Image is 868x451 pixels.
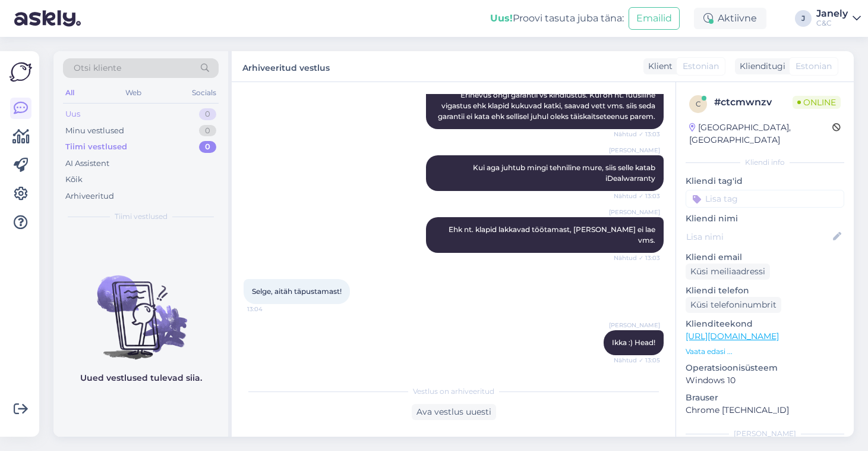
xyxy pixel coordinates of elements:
input: Lisa tag [686,190,844,208]
span: Nähtud ✓ 13:05 [614,356,660,365]
div: 0 [199,125,216,137]
div: [GEOGRAPHIC_DATA], [GEOGRAPHIC_DATA] [689,121,832,146]
div: Kliendi info [686,157,844,168]
span: Estonian [796,60,832,73]
img: Askly Logo [10,61,32,83]
p: Klienditeekond [686,318,844,330]
p: Brauser [686,392,844,404]
div: Klienditugi [735,60,785,73]
p: Uued vestlused tulevad siia. [80,372,202,384]
p: Kliendi nimi [686,212,844,225]
span: c [696,99,701,108]
input: Lisa nimi [686,230,831,243]
p: Vaata edasi ... [686,346,844,357]
span: Vestlus on arhiveeritud [413,386,494,397]
div: Kõik [65,174,83,186]
p: Kliendi telefon [686,284,844,297]
div: [PERSON_NAME] [686,428,844,439]
a: JanelyC&C [816,9,861,28]
p: Windows 10 [686,374,844,387]
span: Nähtud ✓ 13:03 [614,130,660,139]
div: All [63,85,77,101]
div: 0 [199,108,216,120]
p: Chrome [TECHNICAL_ID] [686,404,844,416]
div: Socials [190,85,219,101]
div: # ctcmwnzv [714,95,793,109]
div: Ava vestlus uuesti [412,404,496,420]
span: Erinevus ongi garantii vs kindlustus. Kui on nt. füüsiline vigastus ehk klapid kukuvad katki, saa... [438,90,657,121]
span: Kui aga juhtub mingi tehniline mure, siis selle katab iDealwarranty [473,163,657,183]
span: Online [793,96,841,109]
div: J [795,10,812,27]
b: Uus! [490,12,513,24]
span: Ehk nt. klapid lakkavad töötamast, [PERSON_NAME] ei lae vms. [449,225,657,245]
div: Küsi telefoninumbrit [686,297,781,313]
span: Ikka :) Head! [612,338,655,347]
div: C&C [816,18,848,28]
div: Uus [65,108,80,120]
span: 13:04 [247,305,292,314]
div: Tiimi vestlused [65,141,127,153]
div: AI Assistent [65,158,109,170]
div: Minu vestlused [65,125,124,137]
div: Klient [643,60,673,73]
p: Kliendi tag'id [686,175,844,187]
a: [URL][DOMAIN_NAME] [686,331,779,342]
div: Küsi meiliaadressi [686,264,770,280]
button: Emailid [629,7,680,30]
div: Proovi tasuta juba täna: [490,11,624,26]
p: Operatsioonisüsteem [686,362,844,374]
span: Estonian [683,60,719,73]
p: Kliendi email [686,251,844,264]
span: Nähtud ✓ 13:03 [614,192,660,201]
span: Selge, aitäh täpustamast! [252,287,342,296]
div: Arhiveeritud [65,190,114,202]
span: [PERSON_NAME] [609,208,660,217]
span: Otsi kliente [74,62,121,74]
div: 0 [199,141,216,153]
span: Nähtud ✓ 13:03 [614,253,660,262]
span: Tiimi vestlused [115,211,168,222]
span: [PERSON_NAME] [609,146,660,155]
label: Arhiveeritud vestlus [242,58,330,74]
div: Aktiivne [694,8,766,29]
div: Web [123,85,144,101]
span: [PERSON_NAME] [609,321,660,330]
img: No chats [53,254,228,361]
div: Janely [816,9,848,18]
